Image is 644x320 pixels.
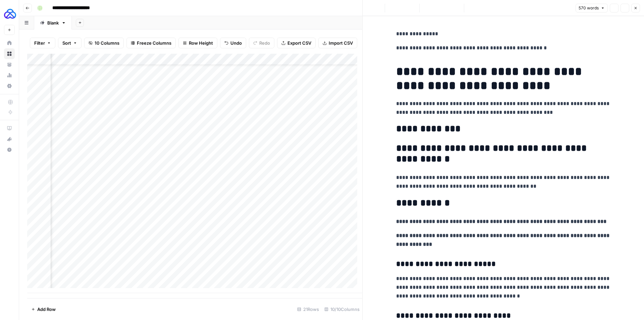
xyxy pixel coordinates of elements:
[220,38,246,48] button: Undo
[34,16,72,30] a: Blank
[277,38,316,48] button: Export CSV
[576,4,608,12] button: 570 words
[4,38,15,48] a: Home
[4,8,16,20] img: AUQ Logo
[4,48,15,59] a: Browse
[189,40,213,46] span: Row Height
[322,304,362,315] div: 10/10 Columns
[259,40,270,46] span: Redo
[4,70,15,81] a: Usage
[4,144,15,155] button: Help + Support
[178,38,217,48] button: Row Height
[27,304,60,315] button: Add Row
[30,38,55,48] button: Filter
[249,38,274,48] button: Redo
[579,5,599,11] span: 570 words
[137,40,171,46] span: Freeze Columns
[4,134,14,144] div: What's new?
[294,304,322,315] div: 21 Rows
[4,81,15,91] a: Settings
[4,5,15,22] button: Workspace: AUQ
[84,38,124,48] button: 10 Columns
[34,40,45,46] span: Filter
[4,123,15,134] a: AirOps Academy
[47,19,59,26] div: Blank
[329,40,353,46] span: Import CSV
[287,40,311,46] span: Export CSV
[4,134,15,144] button: What's new?
[318,38,357,48] button: Import CSV
[126,38,176,48] button: Freeze Columns
[230,40,242,46] span: Undo
[37,306,56,313] span: Add Row
[95,40,119,46] span: 10 Columns
[58,38,82,48] button: Sort
[62,40,71,46] span: Sort
[4,59,15,70] a: Your Data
